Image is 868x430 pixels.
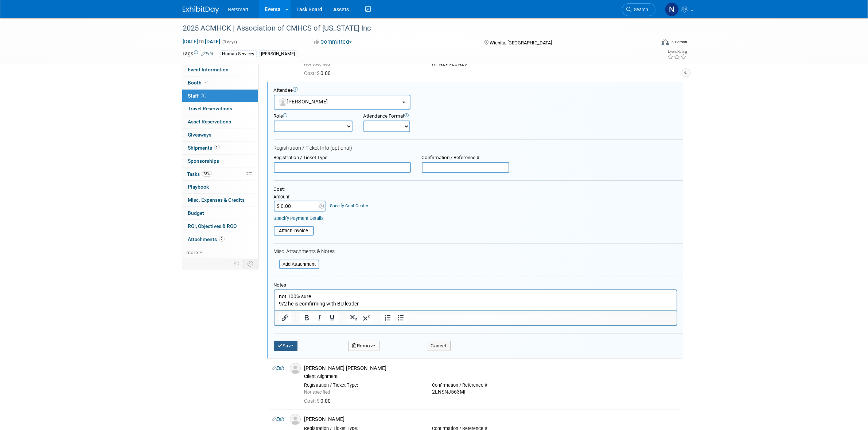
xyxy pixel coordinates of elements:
[274,216,324,221] a: Specify Payment Details
[279,313,291,323] button: Insert/edit link
[274,341,298,351] button: Save
[182,102,258,115] a: Travel Reservations
[182,168,258,181] a: Tasks28%
[188,106,233,111] span: Travel Reservations
[182,142,258,154] a: Shipments1
[622,3,655,16] a: Search
[182,129,258,141] a: Giveaways
[183,38,221,45] span: [DATE] [DATE]
[222,40,237,44] span: (3 days)
[427,341,451,351] button: Cancel
[290,414,301,425] img: Associate-Profile-5.png
[279,99,328,104] span: [PERSON_NAME]
[330,203,368,208] a: Specify Cost Center
[304,382,421,388] div: Registration / Ticket Type:
[188,184,209,190] span: Playbook
[182,90,258,102] a: Staff9
[228,7,249,12] span: Netsmart
[304,374,677,379] div: Client Alignment
[304,398,334,404] span: 0.00
[231,259,244,268] td: Personalize Event Tab Strip
[670,39,687,45] div: In-Person
[219,236,225,242] span: 2
[311,38,355,46] button: Committed
[259,50,297,58] div: [PERSON_NAME]
[381,313,394,323] button: Numbered list
[304,365,677,372] div: [PERSON_NAME] [PERSON_NAME]
[304,390,330,395] span: Not specified
[272,366,284,371] a: Edit
[313,313,325,323] button: Italic
[188,145,220,151] span: Shipments
[201,93,206,98] span: 9
[274,145,683,151] div: Registration / Ticket Info (optional)
[202,171,212,177] span: 28%
[182,246,258,259] a: more
[182,63,258,76] a: Event Information
[348,341,379,351] button: Remove
[347,313,359,323] button: Subscript
[490,40,552,46] span: Wichita, [GEOGRAPHIC_DATA]
[274,113,353,119] div: Role
[182,194,258,206] a: Misc. Expenses & Credits
[432,389,549,395] div: 2LNSNJ563MF
[182,207,258,220] a: Budget
[274,155,411,161] div: Registration / Ticket Type
[182,155,258,167] a: Sponsorships
[432,382,549,388] div: Confirmation / Reference #:
[274,186,683,193] div: Cost:
[394,313,406,323] button: Bullet list
[243,259,258,268] td: Toggle Event Tabs
[188,236,225,242] span: Attachments
[183,6,219,13] img: ExhibitDay
[290,363,301,374] img: Associate-Profile-5.png
[632,7,649,12] span: Search
[187,171,212,177] span: Tasks
[272,417,284,422] a: Edit
[300,313,312,323] button: Bold
[422,155,509,161] div: Confirmation / Reference #:
[274,87,683,94] div: Attendee
[274,248,683,255] div: Misc. Attachments & Notes
[188,223,237,229] span: ROI, Objectives & ROO
[275,290,677,310] iframe: Rich Text Area
[202,51,214,56] a: Edit
[326,313,338,323] button: Underline
[188,93,206,99] span: Staff
[182,76,258,89] a: Booth
[304,70,321,76] span: Cost: $
[188,132,212,138] span: Giveaways
[180,22,645,35] div: 2025 ACMHCK | Association of CMHCS of [US_STATE] Inc
[304,416,677,423] div: [PERSON_NAME]
[182,115,258,128] a: Asset Reservations
[198,39,205,44] span: to
[183,50,214,58] td: Tags
[188,119,231,125] span: Asset Reservations
[360,313,372,323] button: Superscript
[182,233,258,246] a: Attachments2
[188,210,205,216] span: Budget
[665,3,679,16] img: Nina Finn
[612,38,688,49] div: Event Format
[187,249,198,255] span: more
[274,282,677,288] div: Notes
[188,197,245,203] span: Misc. Expenses & Credits
[182,181,258,193] a: Playbook
[304,398,321,404] span: Cost: $
[205,80,209,84] i: Booth reservation complete
[220,50,257,58] div: Human Services
[304,70,334,76] span: 0.00
[662,39,669,45] img: Format-Inperson.png
[363,113,458,119] div: Attendance Format
[188,80,210,86] span: Booth
[188,158,219,164] span: Sponsorships
[214,145,220,150] span: 1
[274,95,410,110] button: [PERSON_NAME]
[188,67,229,72] span: Event Information
[274,194,327,201] div: Amount
[182,220,258,233] a: ROI, Objectives & ROO
[667,50,687,54] div: Event Rating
